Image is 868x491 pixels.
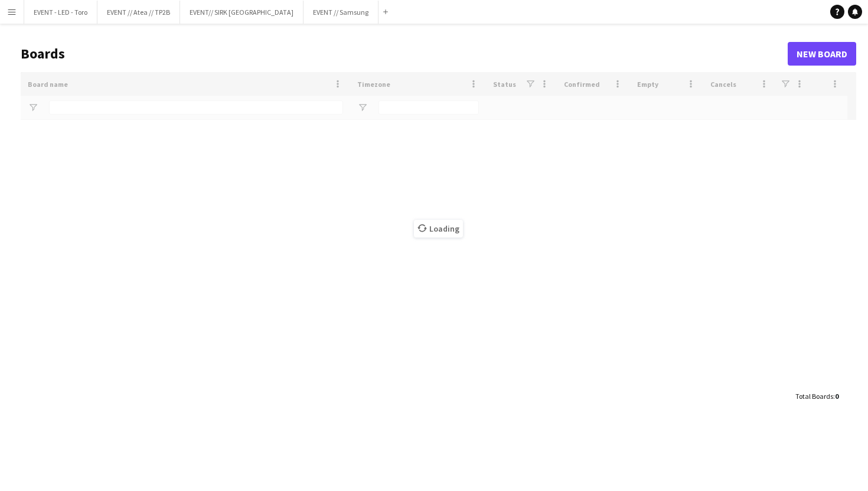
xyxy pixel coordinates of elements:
[414,220,463,238] span: Loading
[795,385,838,408] div: :
[788,42,856,66] a: New Board
[795,392,833,401] span: Total Boards
[304,1,378,24] button: EVENT // Samsung
[24,1,97,24] button: EVENT - LED - Toro
[835,392,838,401] span: 0
[97,1,180,24] button: EVENT // Atea // TP2B
[180,1,304,24] button: EVENT// SIRK [GEOGRAPHIC_DATA]
[21,45,788,63] h1: Boards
